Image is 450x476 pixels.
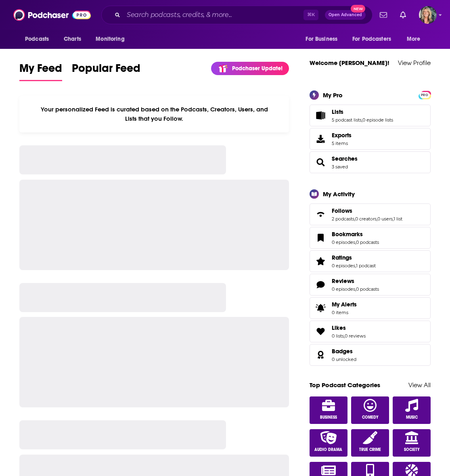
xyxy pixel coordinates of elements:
span: , [355,286,356,292]
a: Comedy [351,396,389,424]
span: Bookmarks [332,231,363,238]
a: 3 saved [332,164,348,170]
span: , [362,117,362,123]
span: Likes [332,324,346,331]
a: Reviews [332,277,379,285]
button: open menu [90,31,135,47]
span: My Feed [19,61,62,80]
span: Audio Drama [314,447,342,452]
a: 0 podcasts [356,239,379,245]
span: , [377,216,377,222]
img: User Profile [419,6,437,24]
a: Exports [310,128,431,150]
a: Ratings [312,256,329,267]
a: Likes [332,324,366,331]
span: For Podcasters [352,34,391,45]
span: Popular Feed [72,61,140,80]
span: 0 items [332,310,357,315]
img: Podchaser - Follow, Share and Rate Podcasts [13,7,91,23]
a: Top Podcast Categories [310,381,380,389]
a: 1 list [393,216,402,222]
a: View Profile [398,59,431,67]
span: Follows [332,207,352,214]
span: My Alerts [332,301,357,308]
a: 5 podcast lists [332,117,362,123]
span: For Business [306,34,337,45]
a: 2 podcasts [332,216,354,222]
span: Charts [64,34,81,45]
span: Exports [312,133,329,145]
span: Society [404,447,420,452]
button: open menu [401,31,431,47]
button: open menu [300,31,347,47]
a: Welcome [PERSON_NAME]! [310,59,389,67]
span: Lists [310,105,431,126]
p: Podchaser Update! [232,65,283,72]
div: Search podcasts, credits, & more... [101,6,373,24]
a: Ratings [332,254,376,261]
span: Exports [332,132,352,139]
span: , [393,216,393,222]
a: 0 podcasts [356,286,379,292]
span: Bookmarks [310,227,431,249]
span: Badges [332,348,353,355]
a: Searches [332,155,358,162]
span: True Crime [359,447,381,452]
span: Ratings [310,250,431,272]
span: Badges [310,344,431,366]
span: Reviews [310,274,431,296]
a: Likes [312,326,329,337]
span: , [354,216,355,222]
div: My Pro [323,91,343,99]
span: PRO [420,92,429,98]
a: 0 unlocked [332,356,356,362]
span: More [407,34,421,45]
a: Badges [312,349,329,361]
span: Ratings [332,254,352,261]
button: Show profile menu [419,6,437,24]
a: 0 creators [355,216,377,222]
a: My Feed [19,61,62,81]
span: Reviews [332,277,354,285]
a: Bookmarks [312,232,329,243]
span: Follows [310,203,431,225]
span: Logged in as lisa.beech [419,6,437,24]
a: View All [408,381,431,389]
a: Society [393,429,431,457]
span: Business [320,415,337,420]
a: Charts [59,31,86,47]
a: Audio Drama [310,429,347,457]
span: , [344,333,345,339]
a: 0 episodes [332,263,355,268]
button: Open AdvancedNew [325,10,366,20]
button: open menu [347,31,403,47]
span: Searches [310,151,431,173]
div: Your personalized Feed is curated based on the Podcasts, Creators, Users, and Lists that you Follow. [19,96,289,132]
span: Music [406,415,418,420]
span: , [355,239,356,245]
a: My Alerts [310,297,431,319]
span: Likes [310,321,431,342]
a: Searches [312,157,329,168]
span: New [351,5,365,13]
a: Follows [332,207,402,214]
a: Popular Feed [72,61,140,81]
span: ⌘ K [303,10,318,20]
a: True Crime [351,429,389,457]
a: Follows [312,209,329,220]
a: Lists [312,110,329,121]
button: open menu [19,31,59,47]
span: Comedy [362,415,379,420]
a: Business [310,396,347,424]
a: 0 lists [332,333,344,339]
span: 5 items [332,140,352,146]
a: 1 podcast [356,263,376,268]
span: My Alerts [312,302,329,314]
a: Show notifications dropdown [397,8,409,22]
a: Show notifications dropdown [377,8,390,22]
div: My Activity [323,190,355,198]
